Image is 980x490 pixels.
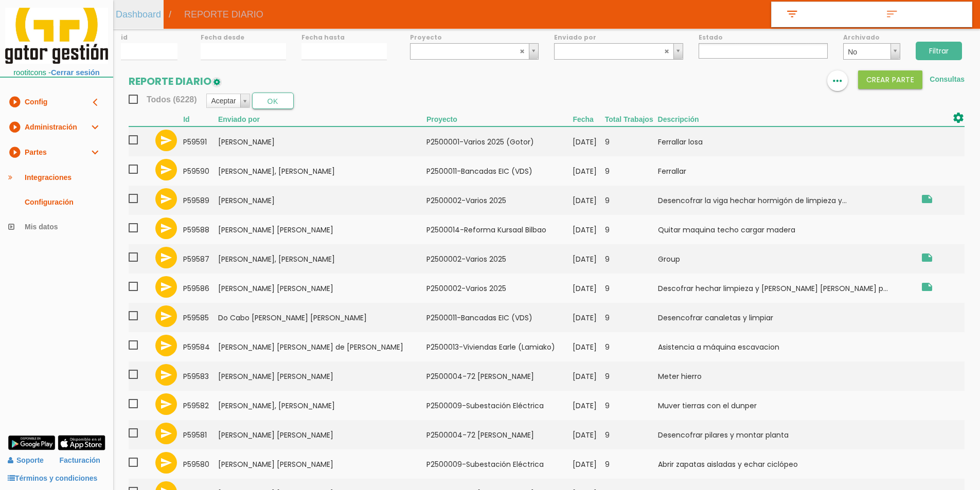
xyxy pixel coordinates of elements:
[426,186,573,215] td: P2500002-Varios 2025
[211,94,236,107] span: Aceptar
[871,2,972,27] a: sort
[843,43,900,60] a: No
[8,456,44,464] a: Soporte
[831,70,844,91] i: more_horiz
[658,156,915,186] td: Ferrallar
[426,361,573,391] td: P2500004-72 [PERSON_NAME]
[211,77,222,87] img: edit-1.png
[218,361,426,391] td: [PERSON_NAME] [PERSON_NAME]
[554,33,683,42] label: Enviado por
[410,33,539,42] label: Proyecto
[183,112,218,126] th: Id
[88,140,101,165] i: expand_more
[605,449,658,479] td: 9
[160,222,172,234] i: send
[573,274,604,303] td: [DATE]
[658,244,915,274] td: Group
[658,449,915,479] td: Abrir zapatas aisladas y echar ciclópeo
[658,274,915,303] td: Descofrar hechar limpieza y [PERSON_NAME] [PERSON_NAME] p...
[51,68,100,77] a: Cerrar sesión
[183,303,218,332] td: 59585
[218,244,426,274] td: [PERSON_NAME], [PERSON_NAME]
[8,474,97,482] a: Términos y condiciones
[658,391,915,420] td: Muver tierras con el dunper
[183,420,218,449] td: 59581
[426,303,573,332] td: P2500011-Bancadas EIC (VDS)
[699,33,828,42] label: Estado
[426,449,573,479] td: P2500009-Subestación Eléctrica
[176,2,271,27] span: REPORTE DIARIO
[658,420,915,449] td: Desencofrar pilares y montar planta
[252,93,294,109] button: OK
[8,435,56,450] img: google-play.png
[658,303,915,332] td: Desencofrar canaletas y limpiar
[426,126,573,156] td: P2500001-Varios 2025 (Gotor)
[658,186,915,215] td: Desencofrar la viga hechar hormigón de limpieza y...
[573,391,604,420] td: [DATE]
[183,215,218,244] td: 59588
[843,33,900,42] label: Archivado
[930,75,965,83] a: Consultas
[218,303,426,332] td: Do Cabo [PERSON_NAME] [PERSON_NAME]
[921,193,933,205] i: Obra carretera Zarautz
[605,156,658,186] td: 9
[121,33,177,42] label: id
[426,391,573,420] td: P2500009-Subestación Eléctrica
[605,361,658,391] td: 9
[183,186,218,215] td: 59589
[605,112,658,126] th: Total Trabajos
[218,215,426,244] td: [PERSON_NAME] [PERSON_NAME]
[573,449,604,479] td: [DATE]
[658,215,915,244] td: Quitar maquina techo cargar madera
[129,76,222,87] h2: REPORTE DIARIO
[426,332,573,361] td: P2500013-Viviendas Earle (Lamiako)
[605,186,658,215] td: 9
[8,89,21,114] i: play_circle_filled
[573,156,604,186] td: [DATE]
[160,281,172,293] i: send
[8,115,21,139] i: play_circle_filled
[426,112,573,126] th: Proyecto
[884,8,900,21] i: sort
[605,332,658,361] td: 9
[129,93,197,106] span: Todos (6228)
[573,126,604,156] td: [DATE]
[573,420,604,449] td: [DATE]
[218,274,426,303] td: [PERSON_NAME] [PERSON_NAME]
[426,156,573,186] td: P2500011-Bancadas EIC (VDS)
[426,274,573,303] td: P2500002-Varios 2025
[573,361,604,391] td: [DATE]
[848,44,886,60] span: No
[58,435,105,450] img: app-store.png
[5,8,108,64] img: itcons-logo
[573,215,604,244] td: [DATE]
[573,112,604,126] th: Fecha
[605,244,658,274] td: 9
[218,420,426,449] td: [PERSON_NAME] [PERSON_NAME]
[60,451,100,469] a: Facturación
[573,244,604,274] td: [DATE]
[160,251,172,264] i: send
[218,186,426,215] td: [PERSON_NAME]
[160,310,172,322] i: send
[301,33,387,42] label: Fecha hasta
[183,449,218,479] td: 59580
[573,303,604,332] td: [DATE]
[218,126,426,156] td: [PERSON_NAME]
[605,126,658,156] td: 9
[605,215,658,244] td: 9
[183,274,218,303] td: 59586
[573,332,604,361] td: [DATE]
[858,70,923,89] button: Crear PARTE
[858,75,923,83] a: Crear PARTE
[218,449,426,479] td: [PERSON_NAME] [PERSON_NAME]
[218,156,426,186] td: [PERSON_NAME], [PERSON_NAME]
[160,193,172,205] i: send
[426,244,573,274] td: P2500002-Varios 2025
[921,251,933,264] i: Tren gernika
[218,391,426,420] td: [PERSON_NAME], [PERSON_NAME]
[183,156,218,186] td: 59590
[573,186,604,215] td: [DATE]
[183,244,218,274] td: 59587
[160,427,172,440] i: send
